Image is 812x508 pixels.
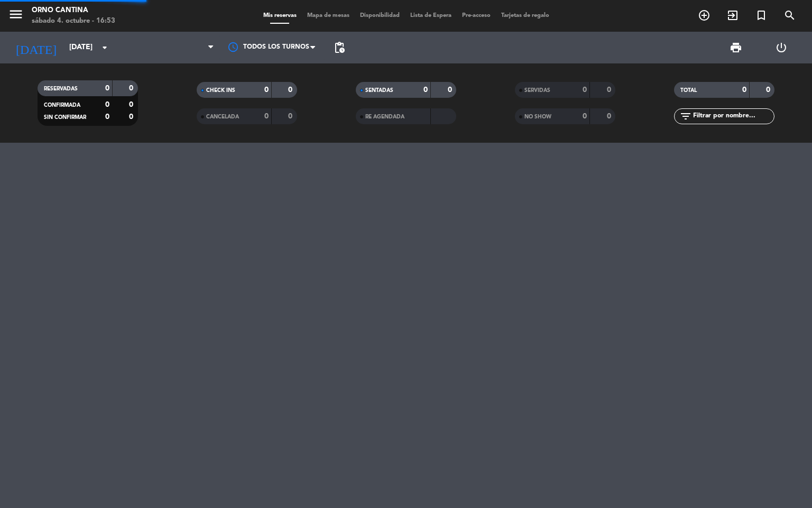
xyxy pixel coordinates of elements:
[129,113,135,121] strong: 0
[726,9,739,22] i: exit_to_app
[766,86,772,94] strong: 0
[44,86,78,91] span: RESERVADAS
[206,114,239,119] span: CANCELADA
[775,41,788,54] i: power_settings_new
[405,13,457,19] span: Lista de Espera
[333,41,346,54] span: pending_actions
[44,103,80,108] span: CONFIRMADA
[98,41,111,54] i: arrow_drop_down
[365,114,404,119] span: RE AGENDADA
[264,113,269,120] strong: 0
[8,6,24,26] button: menu
[759,32,804,63] div: LOG OUT
[679,110,692,123] i: filter_list
[607,86,613,94] strong: 0
[44,115,86,120] span: SIN CONFIRMAR
[496,13,555,19] span: Tarjetas de regalo
[288,113,294,120] strong: 0
[524,114,551,119] span: NO SHOW
[692,110,774,122] input: Filtrar por nombre...
[524,88,550,93] span: SERVIDAS
[288,86,294,94] strong: 0
[258,13,302,19] span: Mis reservas
[783,9,796,22] i: search
[730,41,742,54] span: print
[742,86,746,94] strong: 0
[105,113,109,121] strong: 0
[206,88,235,93] span: CHECK INS
[8,36,64,59] i: [DATE]
[129,85,135,92] strong: 0
[583,86,587,94] strong: 0
[457,13,496,19] span: Pre-acceso
[680,88,697,93] span: TOTAL
[264,86,269,94] strong: 0
[755,9,768,22] i: turned_in_not
[607,113,613,120] strong: 0
[8,6,24,22] i: menu
[129,101,135,108] strong: 0
[355,13,405,19] span: Disponibilidad
[583,113,587,120] strong: 0
[365,88,393,93] span: SENTADAS
[302,13,355,19] span: Mapa de mesas
[423,86,428,94] strong: 0
[698,9,710,22] i: add_circle_outline
[448,86,454,94] strong: 0
[105,101,109,108] strong: 0
[32,5,115,16] div: Orno Cantina
[32,16,115,26] div: sábado 4. octubre - 16:53
[105,85,109,92] strong: 0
